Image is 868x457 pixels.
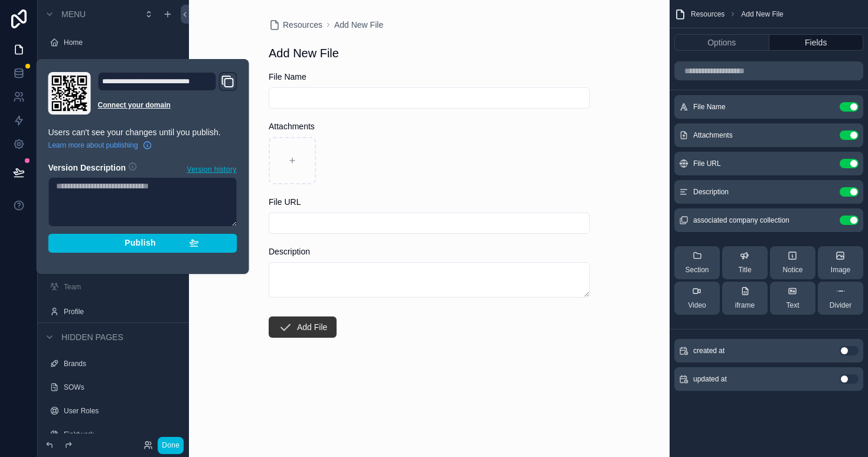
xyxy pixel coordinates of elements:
[782,265,802,275] span: Notice
[818,282,863,315] button: Divider
[722,246,768,279] button: Title
[674,282,720,315] button: Video
[269,316,337,338] button: Add File
[269,72,306,81] span: File Name
[269,122,315,131] span: Attachments
[693,374,727,384] span: updated at
[64,359,175,368] label: Brands
[269,19,322,31] a: Resources
[48,126,237,138] p: Users can't see your changes until you publish.
[735,301,755,310] span: iframe
[693,187,729,197] span: Description
[187,162,237,175] button: Version history
[818,246,863,279] button: Image
[693,102,726,112] span: File Name
[786,301,799,310] span: Text
[64,307,175,316] label: Profile
[269,247,310,256] span: Description
[693,216,789,225] span: associated company collection
[738,265,751,275] span: Title
[685,265,709,275] span: Section
[674,34,769,51] button: Options
[831,265,850,275] span: Image
[187,162,237,174] span: Version history
[334,19,383,31] a: Add New File
[770,282,815,315] button: Text
[674,246,720,279] button: Section
[61,8,86,20] span: Menu
[48,141,152,150] a: Learn more about publishing
[693,130,733,140] span: Attachments
[830,301,851,310] span: Divider
[722,282,768,315] button: iframe
[98,72,237,115] div: Domain and Custom Link
[64,282,175,292] label: Team
[48,234,237,253] button: Publish
[770,246,815,279] button: Notice
[64,383,175,392] label: SOWs
[61,331,123,343] span: Hidden pages
[64,430,175,439] label: Fieldwork
[98,100,237,110] a: Connect your domain
[741,9,783,19] span: Add New File
[283,19,322,31] span: Resources
[691,9,725,19] span: Resources
[269,197,301,207] span: File URL
[269,45,339,61] h1: Add New File
[693,346,725,355] span: created at
[64,38,175,47] label: Home
[48,162,126,175] h2: Version Description
[769,34,864,51] button: Fields
[64,406,175,416] label: User Roles
[158,437,184,454] button: Done
[693,159,721,168] span: File URL
[688,301,706,310] span: Video
[125,238,156,249] span: Publish
[48,141,138,150] span: Learn more about publishing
